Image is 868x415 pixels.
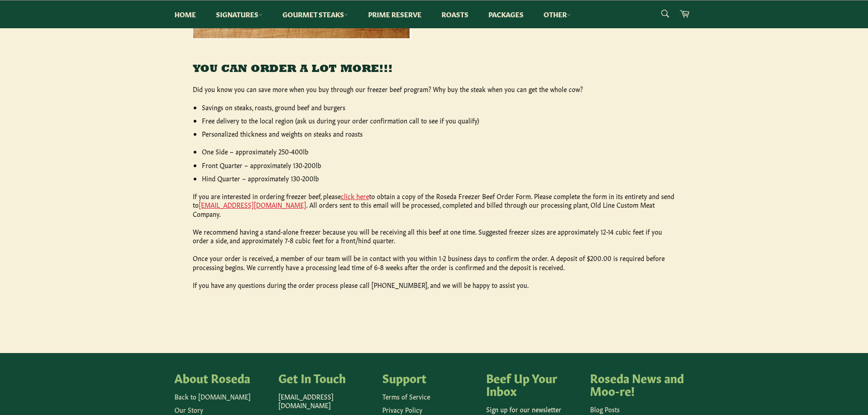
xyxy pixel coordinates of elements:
[202,174,676,183] li: Hind Quarter – approximately 130-200lb
[432,0,478,28] a: Roasts
[341,191,369,200] a: click here
[175,392,251,401] a: Back to [DOMAIN_NAME]
[486,405,581,414] p: Sign up for our newsletter
[199,200,306,209] a: [EMAIL_ADDRESS][DOMAIN_NAME]
[278,392,373,410] p: [EMAIL_ADDRESS][DOMAIN_NAME]
[202,116,676,125] li: Free delivery to the local region (ask us during your order confirmation call to see if you qualify)
[479,0,533,28] a: Packages
[193,62,676,77] h3: YOU CAN ORDER A LOT MORE!!!
[202,103,676,112] li: Savings on steaks, roasts, ground beef and burgers
[202,161,676,169] li: Front Quarter – approximately 130-200lb
[207,0,272,28] a: Signatures
[359,0,431,28] a: Prime Reserve
[193,192,676,218] p: If you are interested in ordering freezer beef, please to obtain a copy of the Roseda Freezer Bee...
[193,254,676,272] p: Once your order is received, a member of our team will be in contact with you within 1-2 business...
[590,405,620,414] a: Blog Posts
[278,371,373,384] h4: Get In Touch
[273,0,357,28] a: Gourmet Steaks
[175,405,203,414] a: Our Story
[193,85,676,93] p: Did you know you can save more when you buy through our freezer beef program? Why buy the steak w...
[193,281,676,289] p: If you have any questions during the order process please call [PHONE_NUMBER], and we will be hap...
[202,147,676,156] li: One Side – approximately 250-400lb
[202,129,676,138] li: Personalized thickness and weights on steaks and roasts
[165,0,205,28] a: Home
[382,371,477,384] h4: Support
[193,227,676,245] p: We recommend having a stand-alone freezer because you will be receiving all this beef at one time...
[534,0,580,28] a: Other
[382,405,422,414] a: Privacy Policy
[382,392,430,401] a: Terms of Service
[590,371,685,396] h4: Roseda News and Moo-re!
[486,371,581,396] h4: Beef Up Your Inbox
[175,371,269,384] h4: About Roseda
